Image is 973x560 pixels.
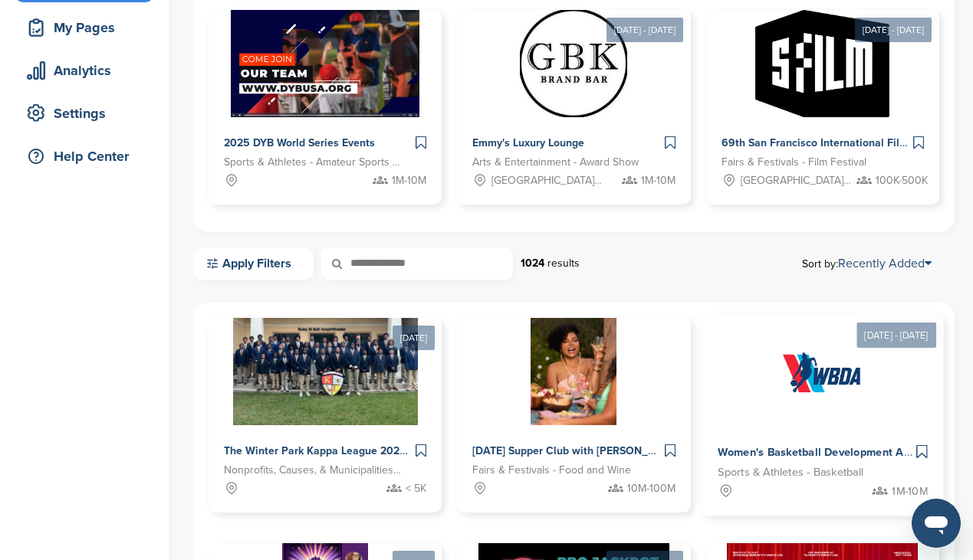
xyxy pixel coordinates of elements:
span: Arts & Entertainment - Award Show [472,154,639,171]
div: Settings [23,100,153,127]
span: 1M-10M [392,172,426,189]
a: [DATE] - [DATE] Sponsorpitch & Women's Basketball Development Association (WBDA) Sports & Athlete... [702,289,943,516]
img: Sponsorpitch & [231,10,420,117]
span: 100K-500K [876,172,928,189]
span: 69th San Francisco International Film Festival [722,136,951,149]
a: Sponsorpitch & 2025 DYB World Series Events Sports & Athletes - Amateur Sports Leagues 1M-10M [209,10,442,205]
div: [DATE] - [DATE] [855,18,932,42]
span: Fairs & Festivals - Film Festival [722,154,866,171]
span: Nonprofits, Causes, & Municipalities - Education [224,462,403,479]
span: results [547,257,580,270]
span: Emmy's Luxury Lounge [472,136,584,149]
div: Analytics [23,57,153,84]
span: 10M-100M [627,480,676,497]
a: Analytics [15,53,153,88]
span: Fairs & Festivals - Food and Wine [472,462,631,479]
a: My Pages [15,10,153,45]
div: My Pages [23,14,153,41]
span: 2025 DYB World Series Events [224,136,375,149]
span: [DATE] Supper Club with [PERSON_NAME] [472,444,682,457]
span: < 5K [406,480,426,497]
span: 1M-10M [892,483,928,500]
div: [DATE] - [DATE] [606,18,683,42]
span: Sports & Athletes - Amateur Sports Leagues [224,154,403,171]
a: Sponsorpitch & [DATE] Supper Club with [PERSON_NAME] Fairs & Festivals - Food and Wine 10M-100M [457,318,690,513]
div: Help Center [23,142,153,170]
span: Sort by: [802,257,932,270]
a: Settings [15,96,153,131]
div: [DATE] [393,326,435,350]
span: [GEOGRAPHIC_DATA], [GEOGRAPHIC_DATA] [741,172,853,189]
img: Sponsorpitch & [767,314,878,425]
span: [GEOGRAPHIC_DATA], [GEOGRAPHIC_DATA] [491,172,604,189]
img: Sponsorpitch & [755,10,889,117]
img: Sponsorpitch & [520,10,627,117]
strong: 1024 [521,257,544,270]
img: Sponsorpitch & [233,318,418,425]
span: 1M-10M [641,172,676,189]
a: Apply Filters [193,247,314,280]
div: [DATE] - [DATE] [856,323,935,348]
a: Recently Added [838,256,932,271]
img: Sponsorpitch & [531,318,616,425]
span: Sports & Athletes - Basketball [718,463,863,481]
a: Help Center [15,139,153,174]
iframe: Button to launch messaging window [912,499,961,548]
a: [DATE] Sponsorpitch & The Winter Park Kappa League 2025 Induction Ceremony Nonprofits, Causes, & ... [209,293,442,513]
span: The Winter Park Kappa League 2025 Induction Ceremony [224,444,509,457]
